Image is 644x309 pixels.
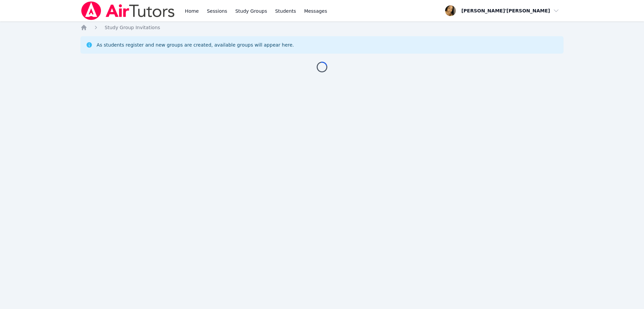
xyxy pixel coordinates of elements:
img: Air Tutors [80,1,175,20]
div: As students register and new groups are created, available groups will appear here. [97,42,294,48]
nav: Breadcrumb [80,24,563,31]
span: Messages [304,8,327,14]
a: Study Group Invitations [105,24,160,31]
span: Study Group Invitations [105,25,160,30]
